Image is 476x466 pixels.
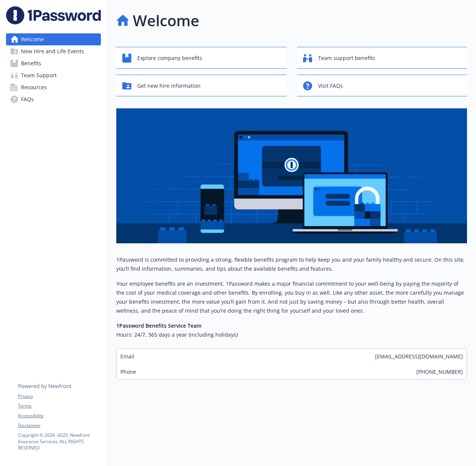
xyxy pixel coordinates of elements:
[6,81,101,93] a: Resources
[116,47,287,69] button: Explore company benefits
[416,368,463,376] span: [PHONE_NUMBER]
[116,75,287,96] button: Get new hire information
[6,93,101,105] a: FAQs
[120,368,136,376] span: Phone
[6,33,101,45] a: Welcome
[21,93,34,105] span: FAQs
[18,403,101,409] a: Terms
[18,393,101,400] a: Privacy
[116,279,467,315] p: Your employee benefits are an investment. 1Password makes a major financial commitment to your we...
[318,51,375,65] span: Team support benefits
[18,432,101,451] p: Copyright © 2024 - 2025 , Newfront Insurance Services, ALL RIGHTS RESERVED
[318,79,343,93] span: Visit FAQs
[6,57,101,69] a: Benefits
[375,352,463,360] span: [EMAIL_ADDRESS][DOMAIN_NAME]
[133,9,199,32] h1: Welcome
[6,69,101,81] a: Team Support
[21,69,57,81] span: Team Support
[297,47,467,69] button: Team support benefits
[21,45,84,57] span: New Hire and Life Events
[6,45,101,57] a: New Hire and Life Events
[116,255,467,273] p: 1Password is committed to providing a strong, flexible benefits program to help keep you and your...
[120,352,134,360] span: Email
[116,322,201,329] strong: 1Password Benefits Service Team
[18,422,101,429] a: Disclaimer
[21,81,47,93] span: Resources
[21,57,41,69] span: Benefits
[21,33,44,45] span: Welcome
[116,330,467,339] h6: Hours: 24/7, 365 days a year (including holidays)​
[116,108,467,243] img: overview page banner
[137,51,202,65] span: Explore company benefits
[18,412,101,419] a: Accessibility
[297,75,467,96] button: Visit FAQs
[137,79,201,93] span: Get new hire information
